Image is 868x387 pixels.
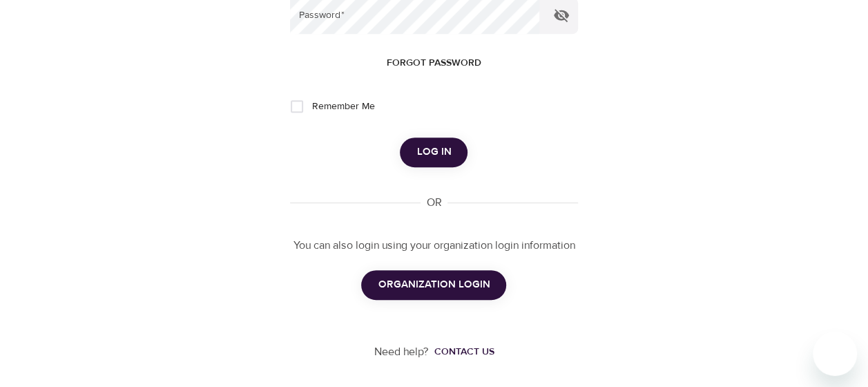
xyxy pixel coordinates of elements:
button: ORGANIZATION LOGIN [361,270,506,299]
button: Log in [400,138,467,167]
p: You can also login using your organization login information [290,238,577,254]
div: OR [421,195,447,211]
span: Log in [416,143,451,161]
span: ORGANIZATION LOGIN [378,276,490,294]
div: Contact us [434,345,494,359]
iframe: Button to launch messaging window [813,332,857,376]
span: Forgot password [387,55,481,72]
span: Remember Me [311,100,374,114]
p: Need help? [374,344,429,360]
a: Contact us [429,345,494,359]
button: Forgot password [381,50,487,76]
